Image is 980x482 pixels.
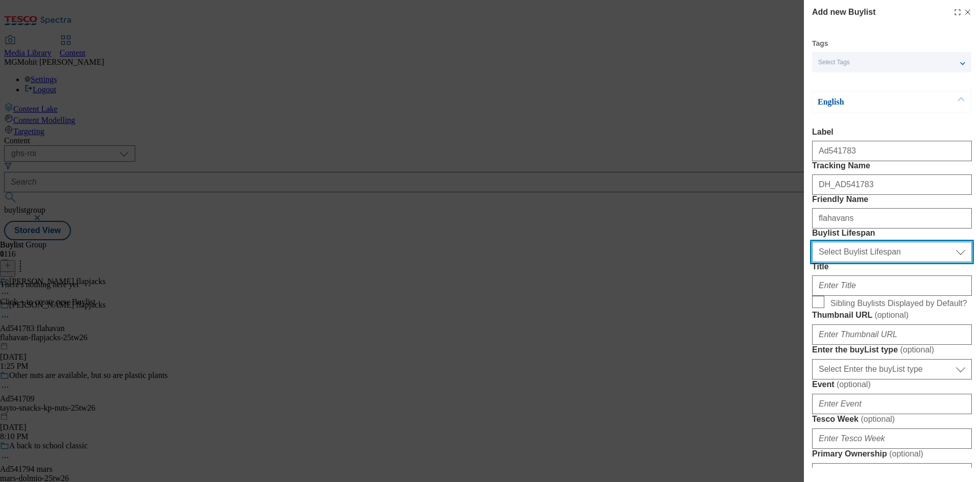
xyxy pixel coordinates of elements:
[812,208,972,229] input: Enter Friendly Name
[812,262,972,271] label: Title
[874,311,909,319] span: ( optional )
[812,161,972,170] label: Tracking Name
[818,97,925,107] p: English
[837,380,871,389] span: ( optional )
[889,449,923,458] span: ( optional )
[812,275,972,296] input: Enter Title
[812,128,972,137] label: Label
[861,415,895,423] span: ( optional )
[812,195,972,204] label: Friendly Name
[812,310,972,320] label: Thumbnail URL
[812,229,972,238] label: Buylist Lifespan
[812,6,875,18] h4: Add new Buylist
[812,345,972,355] label: Enter the buyList type
[818,59,850,66] span: Select Tags
[812,174,972,195] input: Enter Tracking Name
[900,345,934,354] span: ( optional )
[812,394,972,414] input: Enter Event
[812,52,971,72] button: Select Tags
[812,379,972,390] label: Event
[812,449,972,459] label: Primary Ownership
[812,324,972,345] input: Enter Thumbnail URL
[812,428,972,449] input: Enter Tesco Week
[812,414,972,424] label: Tesco Week
[812,41,828,46] label: Tags
[830,299,967,308] span: Sibling Buylists Displayed by Default?
[812,141,972,161] input: Enter Label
